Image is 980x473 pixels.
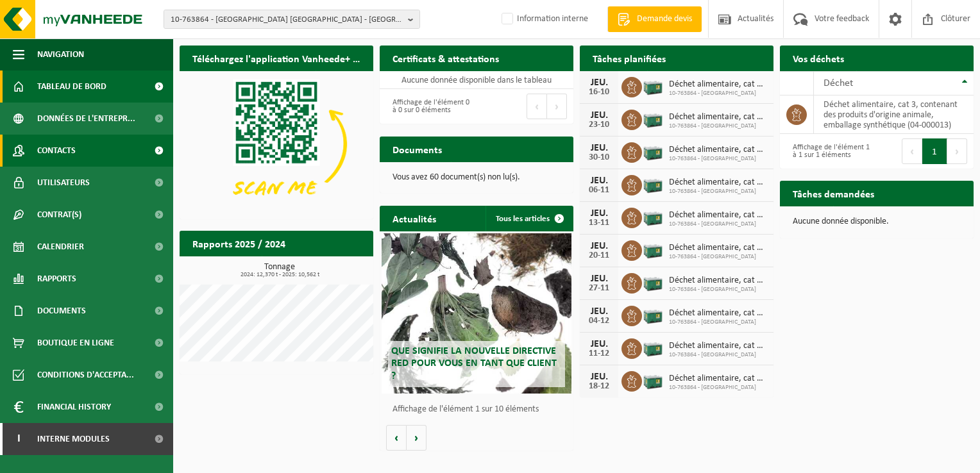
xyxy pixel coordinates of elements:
[669,155,767,163] span: 10-763864 - [GEOGRAPHIC_DATA]
[642,75,664,97] img: PB-LB-0680-HPE-GN-01
[669,384,767,392] span: 10-763864 - [GEOGRAPHIC_DATA]
[407,425,427,451] button: Volgende
[380,71,573,89] td: Aucune donnée disponible dans le tableau
[527,94,547,119] button: Previous
[586,372,612,382] div: JEU.
[669,90,767,97] span: 10-763864 - [GEOGRAPHIC_DATA]
[824,78,853,88] span: Déchet
[669,253,767,261] span: 10-763864 - [GEOGRAPHIC_DATA]
[780,46,857,71] h2: Vos déchets
[642,238,664,260] img: PB-LB-0680-HPE-GN-01
[669,145,767,155] span: Déchet alimentaire, cat 3, contenant des produits d'origine animale, emballage s...
[669,188,767,195] span: 10-763864 - [GEOGRAPHIC_DATA]
[669,374,767,384] span: Déchet alimentaire, cat 3, contenant des produits d'origine animale, emballage s...
[37,38,84,71] span: Navigation
[586,110,612,120] div: JEU.
[607,6,702,32] a: Demande devis
[262,256,372,281] a: Consulter les rapports
[586,284,612,293] div: 27-11
[499,10,588,29] label: Information interne
[586,349,612,358] div: 11-12
[669,308,767,319] span: Déchet alimentaire, cat 3, contenant des produits d'origine animale, emballage s...
[780,181,887,206] h2: Tâches demandées
[586,120,612,129] div: 23-10
[642,369,664,391] img: PB-LB-0680-HPE-GN-01
[171,10,403,29] span: 10-763864 - [GEOGRAPHIC_DATA] [GEOGRAPHIC_DATA] - [GEOGRAPHIC_DATA]
[393,173,561,182] p: Vous avez 60 document(s) non lu(s).
[37,231,84,263] span: Calendrier
[37,167,90,199] span: Utilisateurs
[786,137,870,165] div: Affichage de l'élément 1 à 1 sur 1 éléments
[380,46,512,71] h2: Certificats & attestations
[669,286,767,294] span: 10-763864 - [GEOGRAPHIC_DATA]
[669,319,767,326] span: 10-763864 - [GEOGRAPHIC_DATA]
[164,10,420,29] button: 10-763864 - [GEOGRAPHIC_DATA] [GEOGRAPHIC_DATA] - [GEOGRAPHIC_DATA]
[793,217,961,226] p: Aucune donnée disponible.
[642,304,664,326] img: PB-LB-0680-HPE-GN-01
[586,88,612,97] div: 16-10
[814,95,974,134] td: déchet alimentaire, cat 3, contenant des produits d'origine animale, emballage synthétique (04-00...
[669,341,767,351] span: Déchet alimentaire, cat 3, contenant des produits d'origine animale, emballage s...
[37,327,114,359] span: Boutique en ligne
[386,425,407,451] button: Vorige
[642,271,664,293] img: PB-LB-0680-HPE-GN-01
[386,92,470,120] div: Affichage de l'élément 0 à 0 sur 0 éléments
[634,13,695,26] span: Demande devis
[37,135,76,167] span: Contacts
[180,71,373,217] img: Download de VHEPlus App
[669,220,767,228] span: 10-763864 - [GEOGRAPHIC_DATA]
[37,199,81,231] span: Contrat(s)
[586,317,612,326] div: 04-12
[642,140,664,162] img: PB-LB-0680-HPE-GN-01
[586,78,612,88] div: JEU.
[380,206,449,231] h2: Actualités
[380,137,455,162] h2: Documents
[186,263,373,278] h3: Tonnage
[669,112,767,122] span: Déchet alimentaire, cat 3, contenant des produits d'origine animale, emballage s...
[669,79,767,90] span: Déchet alimentaire, cat 3, contenant des produits d'origine animale, emballage s...
[37,103,135,135] span: Données de l'entrepr...
[586,208,612,219] div: JEU.
[13,423,24,455] span: I
[37,359,134,391] span: Conditions d'accepta...
[37,423,110,455] span: Interne modules
[391,346,557,381] span: Que signifie la nouvelle directive RED pour vous en tant que client ?
[37,263,76,295] span: Rapports
[37,391,111,423] span: Financial History
[580,46,679,71] h2: Tâches planifiées
[586,274,612,284] div: JEU.
[669,210,767,220] span: Déchet alimentaire, cat 3, contenant des produits d'origine animale, emballage s...
[547,94,567,119] button: Next
[586,306,612,317] div: JEU.
[586,143,612,153] div: JEU.
[669,276,767,286] span: Déchet alimentaire, cat 3, contenant des produits d'origine animale, emballage s...
[669,243,767,253] span: Déchet alimentaire, cat 3, contenant des produits d'origine animale, emballage s...
[186,272,373,278] span: 2024: 12,370 t - 2025: 10,562 t
[947,138,967,164] button: Next
[902,138,922,164] button: Previous
[586,186,612,195] div: 06-11
[669,351,767,359] span: 10-763864 - [GEOGRAPHIC_DATA]
[37,295,86,327] span: Documents
[642,173,664,195] img: PB-LB-0680-HPE-GN-01
[922,138,947,164] button: 1
[586,241,612,251] div: JEU.
[486,206,572,231] a: Tous les articles
[586,339,612,349] div: JEU.
[642,108,664,129] img: PB-LB-0680-HPE-GN-01
[586,251,612,260] div: 20-11
[180,46,373,71] h2: Téléchargez l'application Vanheede+ maintenant!
[382,233,571,394] a: Que signifie la nouvelle directive RED pour vous en tant que client ?
[586,176,612,186] div: JEU.
[669,122,767,130] span: 10-763864 - [GEOGRAPHIC_DATA]
[180,231,298,256] h2: Rapports 2025 / 2024
[393,405,567,414] p: Affichage de l'élément 1 sur 10 éléments
[586,219,612,228] div: 13-11
[642,206,664,228] img: PB-LB-0680-HPE-GN-01
[37,71,106,103] span: Tableau de bord
[586,153,612,162] div: 30-10
[586,382,612,391] div: 18-12
[642,336,664,358] img: PB-LB-0680-HPE-GN-01
[669,178,767,188] span: Déchet alimentaire, cat 3, contenant des produits d'origine animale, emballage s...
